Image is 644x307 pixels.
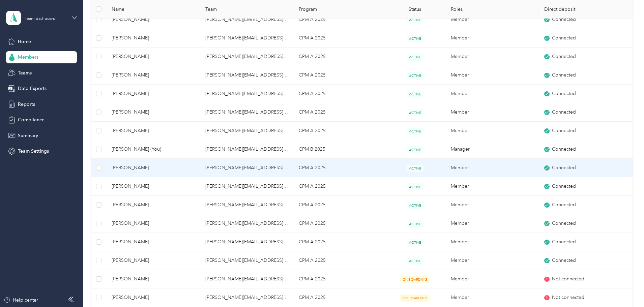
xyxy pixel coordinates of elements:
[106,196,200,214] td: Linda King
[445,233,539,251] td: Member
[200,103,293,122] td: susanne.garrett@optioncare.com
[200,48,293,66] td: susanne.garrett@optioncare.com
[293,233,384,251] td: CPM A 2025
[200,288,293,307] td: susanne.garrett@optioncare.com
[552,146,576,153] span: Connected
[106,10,200,29] td: Scott Harding
[18,69,32,76] span: Teams
[106,103,200,122] td: Addison Morgan
[112,257,194,264] span: [PERSON_NAME]
[407,72,423,79] span: ACTIVE
[552,127,576,134] span: Connected
[200,85,293,103] td: susanne.garrett@optioncare.com
[112,90,194,97] span: [PERSON_NAME]
[200,29,293,48] td: susanne.garrett@optioncare.com
[293,85,384,103] td: CPM A 2025
[552,109,576,116] span: Connected
[552,238,576,246] span: Connected
[552,294,584,301] span: Not connected
[445,103,539,122] td: Member
[445,159,539,177] td: Member
[407,183,423,190] span: ACTIVE
[112,53,194,60] span: [PERSON_NAME]
[445,196,539,214] td: Member
[106,29,200,48] td: Kerie Lopez
[112,127,194,134] span: [PERSON_NAME]
[445,251,539,270] td: Member
[112,201,194,209] span: [PERSON_NAME]
[106,140,200,159] td: Susanne Garrett (You)
[445,177,539,196] td: Member
[445,29,539,48] td: Member
[407,257,423,265] span: ACTIVE
[106,48,200,66] td: Kristi Shoemaker
[552,34,576,42] span: Connected
[106,233,200,251] td: Kacey Butcher
[293,177,384,196] td: CPM A 2025
[552,53,576,60] span: Connected
[106,85,200,103] td: Sander Jordan
[445,66,539,85] td: Member
[200,122,293,140] td: susanne.garrett@optioncare.com
[552,257,576,264] span: Connected
[384,270,445,288] td: ONBOARDING
[445,140,539,159] td: Manager
[552,275,584,283] span: Not connected
[112,275,194,283] span: [PERSON_NAME]
[18,101,35,108] span: Reports
[25,17,56,21] div: Team dashboard
[18,85,47,92] span: Data Exports
[445,270,539,288] td: Member
[293,288,384,307] td: CPM A 2025
[293,159,384,177] td: CPM A 2025
[112,220,194,227] span: [PERSON_NAME]
[200,177,293,196] td: susanne.garrett@optioncare.com
[293,29,384,48] td: CPM A 2025
[384,288,445,307] td: ONBOARDING
[293,140,384,159] td: CPM B 2025
[200,10,293,29] td: susanne.garrett@optioncare.com
[407,35,423,42] span: ACTIVE
[106,66,200,85] td: Nadia Niswander
[112,71,194,79] span: [PERSON_NAME]
[293,196,384,214] td: CPM A 2025
[552,183,576,190] span: Connected
[200,140,293,159] td: susanne.garrett@optioncare.com
[407,128,423,135] span: ACTIVE
[200,270,293,288] td: susanne.garrett@optioncare.com
[112,16,194,23] span: [PERSON_NAME]
[106,177,200,196] td: Elizabeth Chappel
[407,146,423,153] span: ACTIVE
[407,220,423,227] span: ACTIVE
[445,48,539,66] td: Member
[106,159,200,177] td: Jamie Kray
[552,90,576,97] span: Connected
[400,295,430,302] span: ONBOARDING
[112,146,194,153] span: [PERSON_NAME] (You)
[112,164,194,172] span: [PERSON_NAME]
[407,165,423,172] span: ACTIVE
[552,71,576,79] span: Connected
[200,196,293,214] td: susanne.garrett@optioncare.com
[407,17,423,24] span: ACTIVE
[407,54,423,61] span: ACTIVE
[200,214,293,233] td: susanne.garrett@optioncare.com
[200,159,293,177] td: susanne.garrett@optioncare.com
[293,270,384,288] td: CPM A 2025
[106,251,200,270] td: Toni Harrison
[445,288,539,307] td: Member
[293,48,384,66] td: CPM A 2025
[18,116,45,123] span: Compliance
[606,269,644,307] iframe: Everlance-gr Chat Button Frame
[112,34,194,42] span: [PERSON_NAME]
[106,270,200,288] td: Alexa Horrocks
[293,122,384,140] td: CPM A 2025
[106,288,200,307] td: Stephanie Anderson
[445,10,539,29] td: Member
[4,297,38,304] button: Help center
[18,148,49,155] span: Team Settings
[106,214,200,233] td: Amber Postlethwait
[112,109,194,116] span: [PERSON_NAME]
[200,251,293,270] td: susanne.garrett@optioncare.com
